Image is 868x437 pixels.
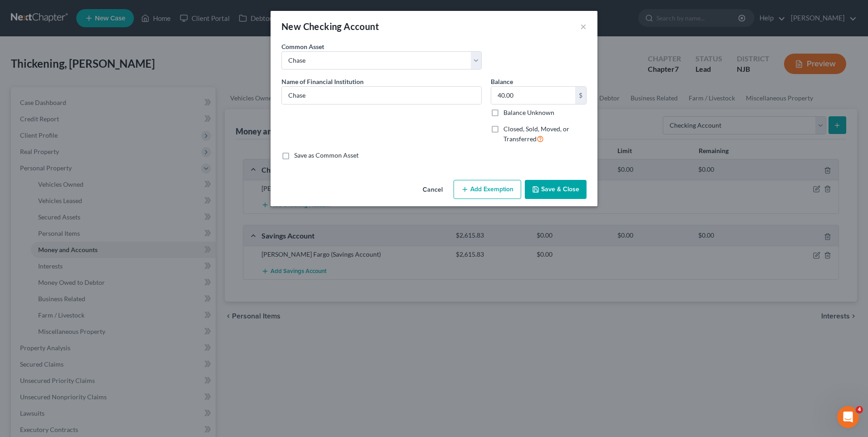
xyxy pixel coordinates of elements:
input: 0.00 [491,87,575,104]
button: Save & Close [525,180,587,199]
div: New Checking Account [281,20,379,33]
label: Save as Common Asset [294,151,359,160]
div: $ [575,87,586,104]
button: × [580,21,587,32]
span: Closed, Sold, Moved, or Transferred [503,125,569,143]
label: Balance Unknown [503,108,554,117]
iframe: Intercom live chat [837,406,859,428]
input: Enter name... [282,87,481,104]
span: Name of Financial Institution [281,78,364,85]
button: Cancel [415,181,450,199]
label: Balance [491,77,513,86]
label: Common Asset [281,42,324,51]
button: Add Exemption [454,180,521,199]
span: 4 [856,406,863,413]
